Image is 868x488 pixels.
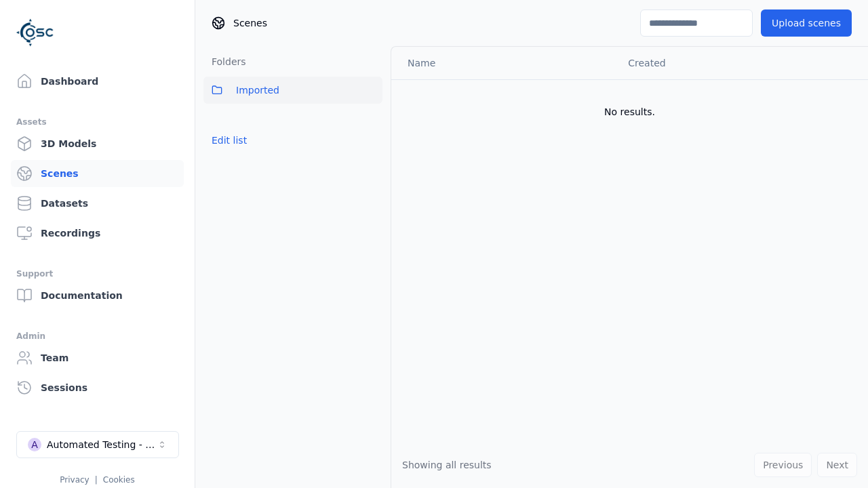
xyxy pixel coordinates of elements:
[16,14,54,52] img: Logo
[203,128,255,152] button: Edit list
[16,266,178,282] div: Support
[11,374,184,401] a: Sessions
[95,475,98,485] span: |
[402,460,492,470] span: Showing all results
[16,328,178,344] div: Admin
[47,438,157,451] div: Automated Testing - Playwright
[11,160,184,187] a: Scenes
[233,16,267,30] span: Scenes
[11,220,184,247] a: Recordings
[103,475,135,485] a: Cookies
[11,68,184,95] a: Dashboard
[60,475,89,485] a: Privacy
[203,77,382,104] button: Imported
[391,79,868,144] td: No results.
[16,431,179,458] button: Select a workspace
[16,114,178,130] div: Assets
[236,82,279,98] span: Imported
[617,47,846,79] th: Created
[391,47,617,79] th: Name
[11,344,184,371] a: Team
[11,130,184,157] a: 3D Models
[761,9,852,37] button: Upload scenes
[11,190,184,217] a: Datasets
[203,55,246,68] h3: Folders
[28,438,41,451] div: A
[11,282,184,309] a: Documentation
